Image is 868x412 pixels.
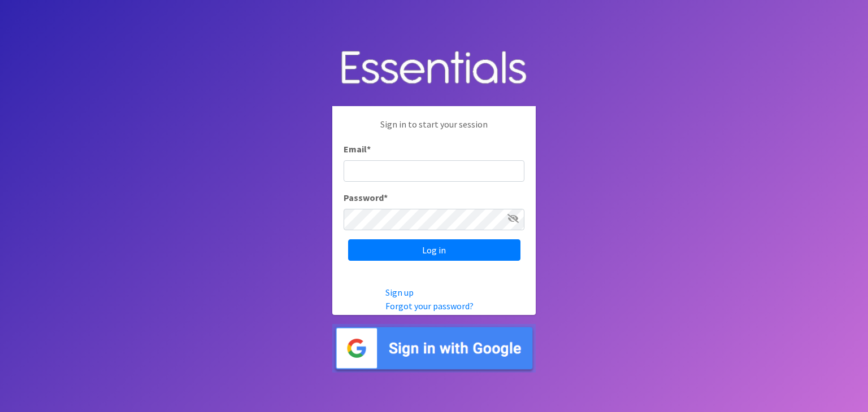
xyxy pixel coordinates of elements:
img: Sign in with Google [332,324,536,373]
abbr: required [367,143,371,155]
label: Email [344,142,371,156]
label: Password [344,191,388,204]
input: Log in [348,239,520,261]
p: Sign in to start your session [344,117,524,142]
abbr: required [384,192,388,203]
a: Sign up [385,287,414,298]
img: Human Essentials [332,40,536,98]
a: Forgot your password? [385,300,474,312]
